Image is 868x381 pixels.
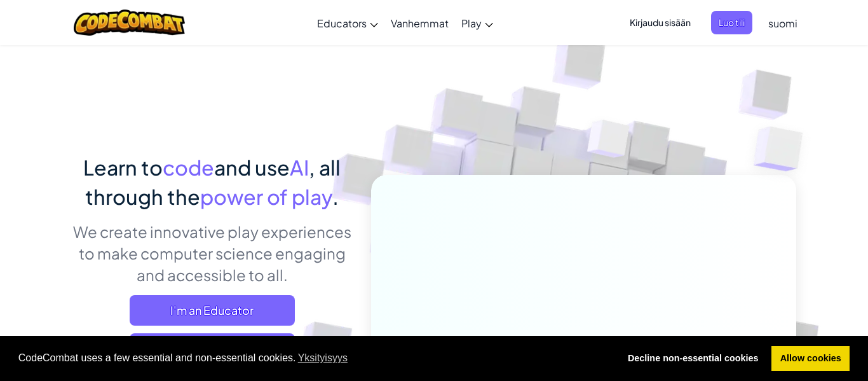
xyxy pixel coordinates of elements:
[163,155,214,180] span: code
[564,95,655,190] img: Overlap cubes
[83,155,163,180] span: Learn to
[130,333,295,364] a: I'm a Parent
[384,6,455,40] a: Vanhemmat
[762,6,804,40] a: suomi
[311,6,384,40] a: Educators
[461,17,482,30] span: Play
[214,155,290,180] span: and use
[711,11,752,34] button: Luo tili
[768,17,797,30] span: suomi
[622,11,698,34] button: Kirjaudu sisään
[200,184,332,209] span: power of play
[771,346,850,371] a: allow cookies
[619,346,767,371] a: deny cookies
[296,349,350,368] a: learn more about cookies
[72,221,352,286] p: We create innovative play experiences to make computer science engaging and accessible to all.
[455,6,499,40] a: Play
[332,184,339,209] span: .
[18,349,609,368] span: CodeCombat uses a few essential and non-essential cookies.
[728,95,838,203] img: Overlap cubes
[290,155,309,180] span: AI
[74,10,185,36] img: CodeCombat logo
[130,295,295,326] a: I'm an Educator
[317,17,367,30] span: Educators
